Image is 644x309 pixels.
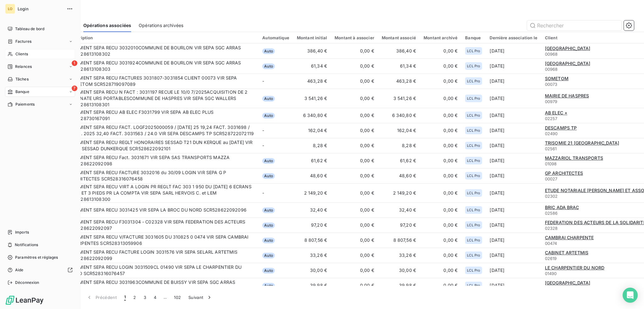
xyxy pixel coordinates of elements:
[467,159,480,163] span: LCL Pro
[545,52,558,57] span: 00968
[467,49,480,53] span: LCL Pro
[486,108,541,123] td: [DATE]
[15,242,38,248] span: Notifications
[15,64,32,69] span: Relances
[486,43,541,58] td: [DATE]
[82,291,120,304] button: Précédent
[72,60,77,66] span: 1
[486,278,541,293] td: [DATE]
[420,138,461,153] td: 0,00 €
[15,76,29,82] span: Tâches
[65,123,258,138] td: VIREMENT SEPA RECU FACT. LOGF2025000059 / [DATE] 25 19,24 FACT. 3031698 / 31.08. 2025 32,40 FACT....
[545,76,569,81] span: SOMETOM
[545,140,619,146] span: TRISOMIE 21 [GEOGRAPHIC_DATA]
[293,138,331,153] td: 8,28 €
[545,125,577,131] a: DESCAMPS TP
[378,58,420,74] td: 61,34 €
[545,67,558,72] span: 00968
[467,253,480,257] span: LCL Pro
[331,74,378,89] td: 0,00 €
[293,89,331,108] td: 3 541,26 €
[545,110,567,116] a: AB ELEC +
[331,218,378,233] td: 0,00 €
[467,268,480,272] span: LCL Pro
[258,123,293,138] td: -
[545,280,591,286] a: [GEOGRAPHIC_DATA]
[293,123,331,138] td: 162,04 €
[297,35,327,40] div: Montant initial
[262,238,275,243] span: Auto
[420,89,461,108] td: 0,00 €
[15,267,24,273] span: Aide
[545,265,604,271] a: LE CHARPENTIER DU NORD
[378,89,420,108] td: 3 541,26 €
[262,223,275,228] span: Auto
[420,123,461,138] td: 0,00 €
[139,22,183,29] span: Opérations archivées
[262,113,275,119] span: Auto
[467,113,480,117] span: LCL Pro
[331,58,378,74] td: 0,00 €
[331,153,378,168] td: 0,00 €
[420,218,461,233] td: 0,00 €
[378,233,420,248] td: 8 807,56 €
[467,191,480,195] span: LCL Pro
[467,238,480,242] span: LCL Pro
[545,75,569,82] a: SOMETOM
[65,218,258,233] td: VIREMENT SEPA RECU F3031304 - C02328 VIR SEPA FEDERATION DES ACTEURS SCR528622092097
[160,292,170,302] span: …
[545,271,557,276] span: 01490
[623,288,638,303] div: Open Intercom Messenger
[545,204,579,211] a: BRIC ADA BRAC
[335,35,374,40] div: Montant à associer
[420,153,461,168] td: 0,00 €
[420,233,461,248] td: 0,00 €
[5,265,75,275] a: Aide
[331,43,378,58] td: 0,00 €
[262,96,275,102] span: Auto
[262,173,275,179] span: Auto
[331,248,378,263] td: 0,00 €
[420,183,461,202] td: 0,00 €
[467,284,480,287] span: LCL Pro
[378,123,420,138] td: 162,04 €
[545,256,557,261] span: 02619
[467,64,480,68] span: LCL Pro
[467,208,480,212] span: LCL Pro
[293,58,331,74] td: 61,34 €
[65,89,258,108] td: VIREMENT SEPA RECU N FACT : 3031197 RECUE LE 10/0 7/2025ACQUISITION DE 2 ORDINATE URS PORTABLESCO...
[262,158,275,164] span: Auto
[65,168,258,183] td: VIREMENT SEPA RECU FACTURE 3032016 du 30/09 LOGIN VIR SEPA G P ARCHITECTES SCR528316076458
[490,35,537,40] div: Dernière association le
[331,89,378,108] td: 0,00 €
[262,253,275,258] span: Auto
[420,263,461,278] td: 0,00 €
[545,116,558,121] span: 02257
[545,99,558,104] span: 00979
[545,60,591,67] a: [GEOGRAPHIC_DATA]
[420,108,461,123] td: 0,00 €
[545,241,557,246] span: 00474
[545,250,588,256] a: CABINET ARTETMIS
[486,153,541,168] td: [DATE]
[293,263,331,278] td: 30,00 €
[378,278,420,293] td: 39,98 €
[331,278,378,293] td: 0,00 €
[293,248,331,263] td: 33,26 €
[18,6,63,11] span: Login
[467,97,480,100] span: LCL Pro
[262,35,289,40] div: Automatique
[420,43,461,58] td: 0,00 €
[545,211,558,216] span: 02586
[378,218,420,233] td: 97,20 €
[424,35,458,40] div: Montant archivé
[262,283,275,289] span: Auto
[5,295,44,305] img: Logo LeanPay
[293,278,331,293] td: 39,98 €
[262,207,275,213] span: Auto
[378,74,420,89] td: 463,28 €
[527,20,621,30] input: Rechercher
[65,153,258,168] td: VIREMENT SEPA RECU Fact. 3031671 VIR SEPA SAS TRANSPORTS MAZZA SCR528622092098
[185,291,216,304] button: Suivant
[467,174,480,178] span: LCL Pro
